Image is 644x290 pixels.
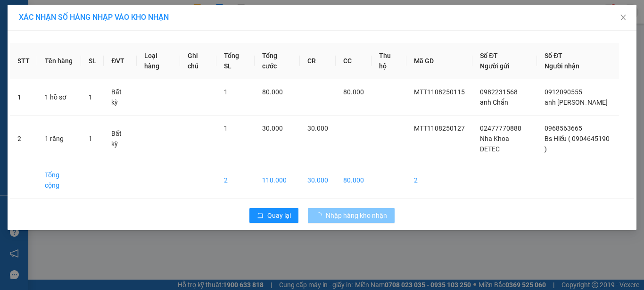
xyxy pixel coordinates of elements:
span: loading [315,212,326,219]
th: Mã GD [406,43,472,79]
span: 1 [224,88,228,96]
span: 80.000 [262,88,283,96]
th: SL [81,43,104,79]
span: 0912090555 [545,88,582,96]
button: Close [610,5,636,31]
td: Bất kỳ [104,79,137,116]
td: 2 [406,162,472,199]
span: 0982231568 [480,88,518,96]
span: Số ĐT [480,52,498,59]
th: Tổng SL [216,43,255,79]
td: 2 [216,162,255,199]
td: Bất kỳ [104,116,137,162]
span: MTT1108250115 [414,88,465,96]
td: 1 [10,79,37,116]
span: rollback [257,212,264,220]
th: CC [336,43,372,79]
td: 2 [10,116,37,162]
th: STT [10,43,37,79]
span: 30.000 [262,124,283,132]
td: 1 răng [37,116,81,162]
span: MTT1108250127 [414,124,465,132]
th: Thu hộ [372,43,406,79]
button: Nhập hàng kho nhận [308,208,395,223]
span: anh [PERSON_NAME] [545,99,608,106]
span: Gửi hàng [GEOGRAPHIC_DATA]: Hotline: [8,27,98,61]
th: Loại hàng [137,43,180,79]
span: anh Chẩn [480,99,508,106]
th: CR [300,43,336,79]
td: 110.000 [255,162,300,199]
span: Nhập hàng kho nhận [326,210,387,221]
span: 30.000 [307,124,328,132]
th: Tên hàng [37,43,81,79]
span: 1 [89,93,92,101]
span: 02477770888 [480,124,521,132]
span: Gửi hàng Hạ Long: Hotline: [12,63,94,88]
button: rollbackQuay lại [249,208,298,223]
span: 1 [89,135,92,142]
td: 1 hồ sơ [37,79,81,116]
td: 30.000 [300,162,336,199]
span: Bs Hiếu ( 0904645190 ) [545,135,610,153]
th: ĐVT [104,43,137,79]
span: 1 [224,124,228,132]
th: Tổng cước [255,43,300,79]
strong: 0888 827 827 - 0848 827 827 [23,44,98,61]
span: Người nhận [545,62,579,70]
strong: 024 3236 3236 - [8,36,98,52]
span: 0968563665 [545,124,582,132]
span: Nha Khoa DETEC [480,135,509,153]
span: 80.000 [343,88,364,96]
span: Người gửi [480,62,510,70]
td: Tổng cộng [37,162,81,199]
span: close [619,14,627,21]
strong: Công ty TNHH Phúc Xuyên [13,5,92,25]
span: Số ĐT [545,52,562,59]
td: 80.000 [336,162,372,199]
span: XÁC NHẬN SỐ HÀNG NHẬP VÀO KHO NHẬN [19,13,169,22]
th: Ghi chú [180,43,216,79]
span: Quay lại [267,210,291,221]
